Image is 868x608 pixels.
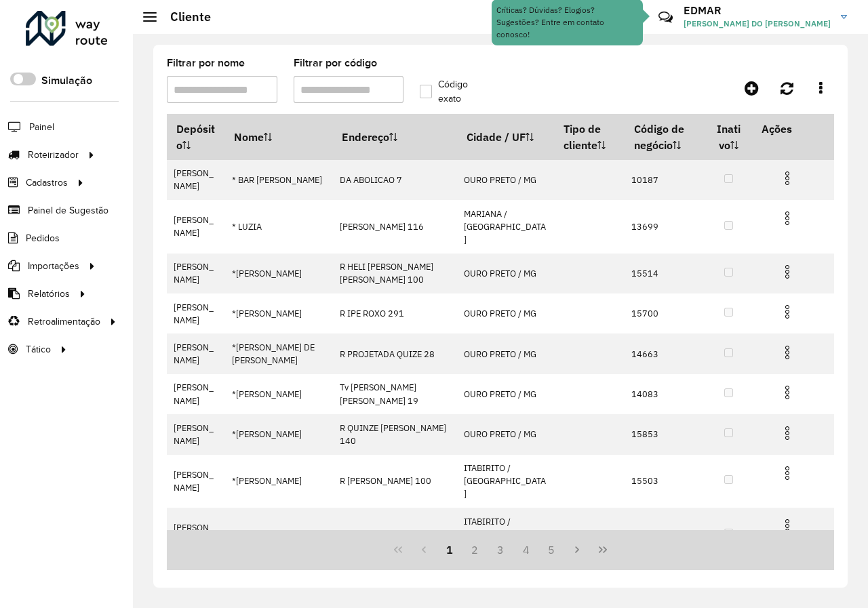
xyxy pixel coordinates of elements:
td: 15853 [625,414,705,454]
span: [PERSON_NAME] DO [PERSON_NAME] [684,18,831,30]
th: Ações [752,115,833,143]
td: 15700 [625,293,705,333]
span: Pedidos [26,231,60,245]
td: OURO PRETO / MG [457,333,555,373]
td: [PERSON_NAME] [167,200,224,254]
td: MARIANA / [GEOGRAPHIC_DATA] [457,200,555,254]
td: 16109 [625,508,705,561]
td: *[PERSON_NAME] [224,508,332,561]
td: ITABIRITO / [GEOGRAPHIC_DATA] [457,508,555,561]
th: Código de negócio [625,115,705,160]
span: Cadastros [26,176,68,190]
td: R HELI [PERSON_NAME] [PERSON_NAME] 100 [332,254,457,293]
label: Filtrar por código [294,55,377,71]
td: *[PERSON_NAME] [224,414,332,454]
span: Roteirizador [28,148,79,162]
td: [PERSON_NAME] [167,374,224,414]
th: Depósito [167,115,224,160]
label: Filtrar por nome [167,55,245,71]
td: * LUZIA [224,200,332,254]
td: ITABIRITO / [GEOGRAPHIC_DATA] [457,455,555,508]
td: *[PERSON_NAME] [224,374,332,414]
span: Tático [26,342,51,357]
h3: EDMAR [684,4,831,17]
span: Painel [29,120,54,134]
td: R PROJETADA QUIZE 28 [332,333,457,373]
td: R IPE ROXO 291 [332,293,457,333]
td: *[PERSON_NAME] [224,254,332,293]
td: *[PERSON_NAME] [224,455,332,508]
td: [PERSON_NAME] [167,333,224,373]
td: R QUINZE [PERSON_NAME] 140 [332,414,457,454]
td: [PERSON_NAME] [167,508,224,561]
td: 14663 [625,333,705,373]
td: [PERSON_NAME] [167,414,224,454]
td: Tv [PERSON_NAME] [PERSON_NAME] 19 [332,374,457,414]
td: OURO PRETO / MG [457,160,555,200]
td: *[PERSON_NAME] DE [PERSON_NAME] [224,333,332,373]
td: [PERSON_NAME] [167,455,224,508]
td: R JACARANDAS 656 [332,508,457,561]
button: 4 [513,537,539,563]
td: 13699 [625,200,705,254]
button: Last Page [590,537,616,563]
span: Painel de Sugestão [28,203,108,218]
td: OURO PRETO / MG [457,374,555,414]
td: *[PERSON_NAME] [224,293,332,333]
td: [PERSON_NAME] [167,254,224,293]
button: 3 [488,537,513,563]
td: 15503 [625,455,705,508]
td: DA ABOLICAO 7 [332,160,457,200]
button: 1 [437,537,462,563]
span: Relatórios [28,287,70,301]
label: Código exato [420,77,488,106]
th: Tipo de cliente [555,115,625,160]
span: Importações [28,259,79,273]
td: 14083 [625,374,705,414]
td: * BAR [PERSON_NAME] [224,160,332,200]
td: OURO PRETO / MG [457,414,555,454]
td: R [PERSON_NAME] 100 [332,455,457,508]
label: Simulação [41,73,92,89]
span: Retroalimentação [28,315,100,329]
td: [PERSON_NAME] [167,293,224,333]
th: Endereço [332,115,457,160]
button: 5 [539,537,565,563]
td: 15514 [625,254,705,293]
td: OURO PRETO / MG [457,254,555,293]
td: 10187 [625,160,705,200]
th: Inativo [705,115,752,160]
th: Nome [224,115,332,160]
td: OURO PRETO / MG [457,293,555,333]
th: Cidade / UF [457,115,555,160]
td: [PERSON_NAME] 116 [332,200,457,254]
button: 2 [462,537,488,563]
h2: Cliente [157,9,211,24]
td: [PERSON_NAME] [167,160,224,200]
a: Contato Rápido [651,3,680,32]
button: Next Page [564,537,590,563]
